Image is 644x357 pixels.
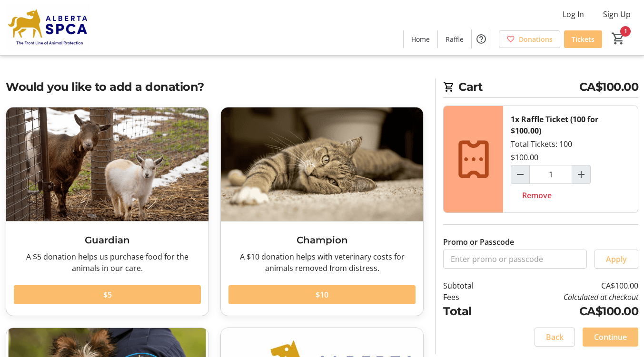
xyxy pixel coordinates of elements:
[6,4,90,51] img: Alberta SPCA's Logo
[443,250,587,269] input: Enter promo or passcode
[511,152,538,163] div: $100.00
[546,331,564,343] span: Back
[14,285,201,304] button: $5
[316,289,328,300] span: $10
[443,236,514,248] label: Promo or Passcode
[438,30,471,48] a: Raffle
[500,280,638,291] td: CA$100.00
[603,9,631,20] span: Sign Up
[595,7,638,22] button: Sign Up
[443,291,500,303] td: Fees
[228,233,416,247] h3: Champion
[511,186,563,205] button: Remove
[594,331,627,343] span: Continue
[443,280,500,291] td: Subtotal
[519,34,553,44] span: Donations
[555,7,592,22] button: Log In
[14,251,201,274] div: A $5 donation helps us purchase food for the animals in our care.
[6,107,208,221] img: Guardian
[564,30,602,48] a: Tickets
[6,78,424,96] h2: Would you like to add a donation?
[511,165,529,183] button: Decrement by one
[499,30,560,48] a: Donations
[583,328,638,347] button: Continue
[606,253,627,265] span: Apply
[103,289,112,300] span: $5
[446,34,464,44] span: Raffle
[529,165,572,184] input: Raffle Ticket (100 for $100.00) Quantity
[228,251,416,274] div: A $10 donation helps with veterinary costs for animals removed from distress.
[579,78,639,96] span: CA$100.00
[228,285,416,304] button: $10
[511,114,630,136] div: 1x Raffle Ticket (100 for $100.00)
[14,233,201,247] h3: Guardian
[411,34,430,44] span: Home
[472,29,491,48] button: Help
[563,9,584,20] span: Log In
[500,291,638,303] td: Calculated at checkout
[503,106,638,212] div: Total Tickets: 100
[522,190,552,201] span: Remove
[221,107,423,221] img: Champion
[535,328,575,347] button: Back
[500,303,638,320] td: CA$100.00
[443,303,500,320] td: Total
[572,165,590,183] button: Increment by one
[404,30,437,48] a: Home
[443,78,638,98] h2: Cart
[572,34,594,44] span: Tickets
[610,30,627,47] button: Cart
[594,250,638,269] button: Apply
